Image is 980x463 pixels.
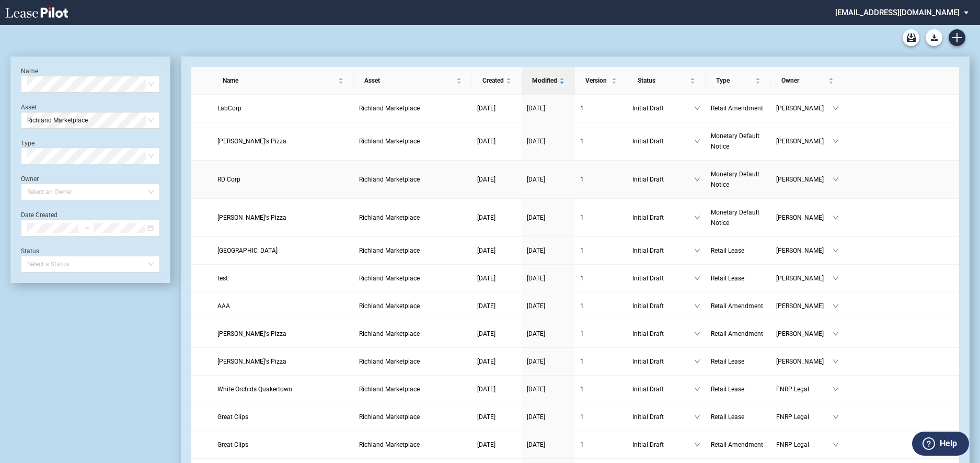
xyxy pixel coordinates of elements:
a: Great Clips [217,412,349,422]
span: [DATE] [527,176,545,183]
a: [DATE] [527,174,570,185]
span: Richland Marketplace [359,214,420,221]
span: down [833,176,839,183]
span: [PERSON_NAME] [776,329,833,339]
span: down [833,331,839,337]
a: Create new document [949,29,965,46]
span: Initial Draft [632,212,694,223]
span: down [694,331,700,337]
span: Monetary Default Notice [711,171,759,188]
span: down [694,275,700,281]
span: Richland Marketplace [359,358,420,365]
a: Richland Marketplace [359,174,467,185]
a: Richland Marketplace [359,301,467,311]
span: down [833,358,839,365]
span: Retail Lease [711,358,744,365]
span: Frank's Pizza [217,330,286,337]
a: [DATE] [477,245,516,256]
a: 1 [580,439,622,450]
span: Initial Draft [632,301,694,311]
a: Archive [903,29,919,46]
md-menu: Download Blank Form List [923,29,946,46]
a: [DATE] [527,301,570,311]
span: Richland Marketplace [359,413,420,421]
a: Great Clips [217,439,349,450]
button: Help [912,432,969,456]
span: Retail Amendment [711,441,763,448]
a: RD Corp [217,174,349,185]
span: [PERSON_NAME] [776,136,833,146]
a: 1 [580,245,622,256]
a: Richland Marketplace [359,356,467,367]
a: [DATE] [477,384,516,394]
a: [DATE] [477,136,516,146]
span: [PERSON_NAME] [776,301,833,311]
span: Retail Lease [711,275,744,282]
span: Frank's Pizza [217,138,286,145]
span: [DATE] [527,358,545,365]
a: test [217,273,349,284]
span: Frank's Pizza [217,358,286,365]
a: [DATE] [527,136,570,146]
label: Status [21,247,39,255]
a: Retail Lease [711,384,766,394]
a: Retail Lease [711,356,766,367]
th: Asset [354,67,472,95]
span: Richland Marketplace [359,302,420,310]
a: Monetary Default Notice [711,169,766,190]
span: Asset [364,75,454,86]
span: [DATE] [477,358,495,365]
span: [DATE] [477,105,495,112]
span: Richland Marketplace [359,275,420,282]
a: [PERSON_NAME]'s Pizza [217,212,349,223]
a: [DATE] [527,103,570,114]
a: 1 [580,329,622,339]
button: Download Blank Form [926,29,942,46]
span: AAA [217,302,230,310]
span: Frank's Pizza [217,214,286,221]
span: Initial Draft [632,136,694,146]
a: LabCorp [217,103,349,114]
a: 1 [580,174,622,185]
span: Retail Amendment [711,105,763,112]
span: down [694,214,700,221]
span: [DATE] [527,214,545,221]
span: FNRP Legal [776,384,833,394]
span: 1 [580,275,584,282]
span: down [833,303,839,309]
a: [DATE] [477,301,516,311]
span: [PERSON_NAME] [776,245,833,256]
th: Name [212,67,354,95]
span: Modified [532,75,557,86]
span: [DATE] [477,302,495,310]
span: [DATE] [527,275,545,282]
label: Type [21,140,34,147]
span: [DATE] [477,441,495,448]
a: Richland Marketplace [359,103,467,114]
span: Playa Bowls [217,247,278,254]
span: Retail Amendment [711,330,763,337]
a: [PERSON_NAME]'s Pizza [217,356,349,367]
span: Initial Draft [632,356,694,367]
span: Initial Draft [632,329,694,339]
a: [DATE] [477,439,516,450]
label: Help [940,437,957,450]
a: Richland Marketplace [359,412,467,422]
label: Asset [21,104,37,111]
span: Initial Draft [632,273,694,284]
span: [PERSON_NAME] [776,174,833,185]
span: [PERSON_NAME] [776,273,833,284]
a: 1 [580,384,622,394]
a: Retail Amendment [711,103,766,114]
a: Monetary Default Notice [711,131,766,152]
a: 1 [580,212,622,223]
span: Initial Draft [632,412,694,422]
label: Date Created [21,211,57,219]
span: Status [638,75,688,86]
th: Version [575,67,627,95]
span: RD Corp [217,176,240,183]
span: [PERSON_NAME] [776,212,833,223]
span: [DATE] [477,138,495,145]
span: [PERSON_NAME] [776,356,833,367]
span: 1 [580,441,584,448]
